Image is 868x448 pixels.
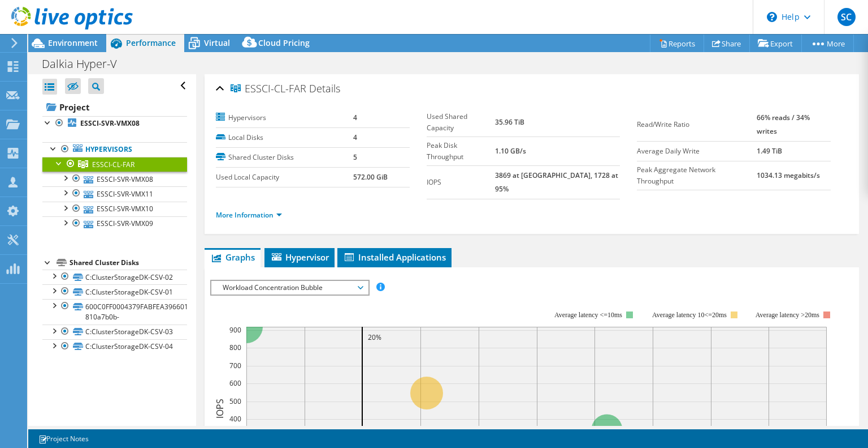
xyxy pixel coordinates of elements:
span: Installed Applications [343,251,446,263]
svg: \n [767,12,777,22]
b: 4 [353,113,357,122]
text: 20% [368,332,381,342]
span: SC [837,8,856,26]
label: Local Disks [216,132,353,143]
h1: Dalkia Hyper-V [37,58,134,70]
a: C:ClusterStorageDK-CSV-04 [42,339,187,354]
b: 3869 at [GEOGRAPHIC_DATA], 1728 at 95% [495,170,618,194]
a: Project Notes [31,432,97,446]
label: Peak Disk Throughput [427,140,495,163]
b: 66% reads / 34% writes [757,113,810,136]
a: C:ClusterStorageDK-CSV-03 [42,325,187,339]
div: Shared Cluster Disks [70,256,187,270]
b: 4 [353,133,357,142]
span: Graphs [210,251,255,263]
text: 500 [229,396,241,406]
a: C:ClusterStorageDK-CSV-01 [42,284,187,299]
text: 700 [229,361,241,370]
a: ESSCI-SVR-VMX11 [42,186,187,201]
a: ESSCI-SVR-VMX08 [42,116,187,131]
label: IOPS [427,177,495,188]
b: 1034.13 megabits/s [757,170,820,180]
text: 400 [229,414,241,424]
span: ESSCI-CL-FAR [92,160,134,169]
a: ESSCI-SVR-VMX10 [42,202,187,216]
a: 600C0FF0004379FABFEA396601000000-810a7b0b- [42,299,187,324]
a: Reports [650,35,704,52]
span: Performance [126,37,176,48]
text: 900 [229,325,241,335]
span: Virtual [204,37,230,48]
b: ESSCI-SVR-VMX08 [80,118,140,128]
span: Details [309,82,340,95]
tspan: Average latency 10<=20ms [652,311,727,319]
text: IOPS [214,399,226,419]
a: More Information [216,210,282,220]
label: Shared Cluster Disks [216,152,353,163]
label: Average Daily Write [637,146,757,157]
a: Export [749,35,802,52]
a: Project [42,98,187,116]
a: C:ClusterStorageDK-CSV-02 [42,270,187,284]
a: ESSCI-SVR-VMX09 [42,216,187,231]
label: Peak Aggregate Network Throughput [637,164,757,187]
b: 1.49 TiB [757,146,782,156]
text: Average latency >20ms [756,311,819,319]
span: Cloud Pricing [258,37,310,48]
b: 35.96 TiB [495,117,524,127]
label: Used Local Capacity [216,172,353,183]
tspan: Average latency <=10ms [554,311,622,319]
span: Workload Concentration Bubble [217,281,362,295]
span: Environment [48,37,98,48]
text: 800 [229,343,241,352]
b: 5 [353,152,357,162]
label: Read/Write Ratio [637,119,757,130]
a: ESSCI-SVR-VMX08 [42,172,187,186]
span: Hypervisor [270,251,329,263]
b: 572.00 GiB [353,172,388,182]
label: Hypervisors [216,112,353,123]
span: ESSCI-CL-FAR [231,83,306,95]
a: Hypervisors [42,142,187,157]
a: More [801,35,854,52]
label: Used Shared Capacity [427,111,495,134]
b: 1.10 GB/s [495,146,526,156]
a: ESSCI-CL-FAR [42,157,187,172]
a: Share [704,35,750,52]
text: 600 [229,378,241,388]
